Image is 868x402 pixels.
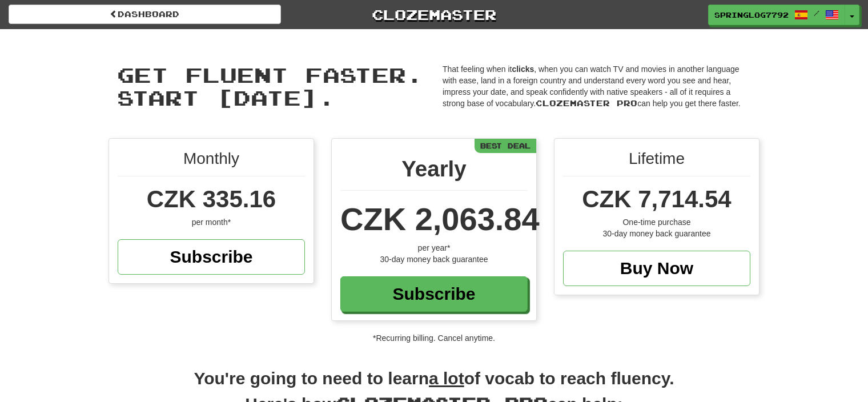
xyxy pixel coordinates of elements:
[118,239,305,275] a: Subscribe
[340,254,528,265] div: 30-day money back guarantee
[9,5,281,24] a: Dashboard
[340,242,528,254] div: per year*
[563,251,750,286] a: Buy Now
[340,153,528,191] div: Yearly
[563,228,750,239] div: 30-day money back guarantee
[118,147,305,176] div: Monthly
[117,62,423,110] span: Get fluent faster. Start [DATE].
[708,5,845,25] a: SpringLog7792 /
[429,369,464,388] u: a lot
[512,65,534,74] strong: clicks
[714,10,789,20] span: SpringLog7792
[814,9,819,17] span: /
[582,186,731,212] span: CZK 7,714.54
[536,98,637,108] span: Clozemaster Pro
[298,5,570,25] a: Clozemaster
[563,216,750,228] div: One-time purchase
[475,139,536,153] div: Best Deal
[563,147,750,176] div: Lifetime
[147,186,276,212] span: CZK 335.16
[340,276,528,312] a: Subscribe
[118,216,305,228] div: per month*
[443,63,751,109] p: That feeling when it , when you can watch TV and movies in another language with ease, land in a ...
[340,201,540,237] span: CZK 2,063.84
